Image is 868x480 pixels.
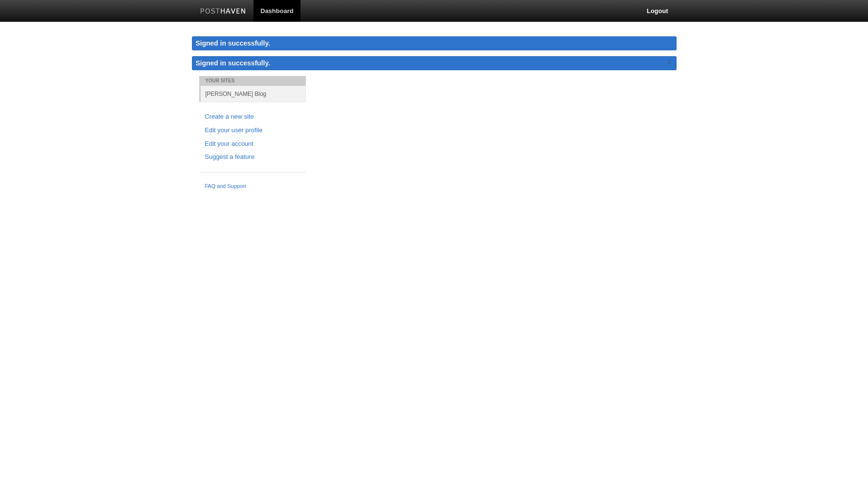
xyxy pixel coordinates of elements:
[205,112,300,122] a: Create a new site
[665,56,674,68] a: ×
[205,139,300,149] a: Edit your account
[205,182,300,191] a: FAQ and Support
[205,125,300,136] a: Edit your user profile
[200,8,246,15] img: Posthaven-bar
[201,86,306,102] a: [PERSON_NAME] Blog
[205,152,300,162] a: Suggest a feature
[196,59,270,67] span: Signed in successfully.
[192,36,677,50] div: Signed in successfully.
[199,76,306,86] li: Your Sites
